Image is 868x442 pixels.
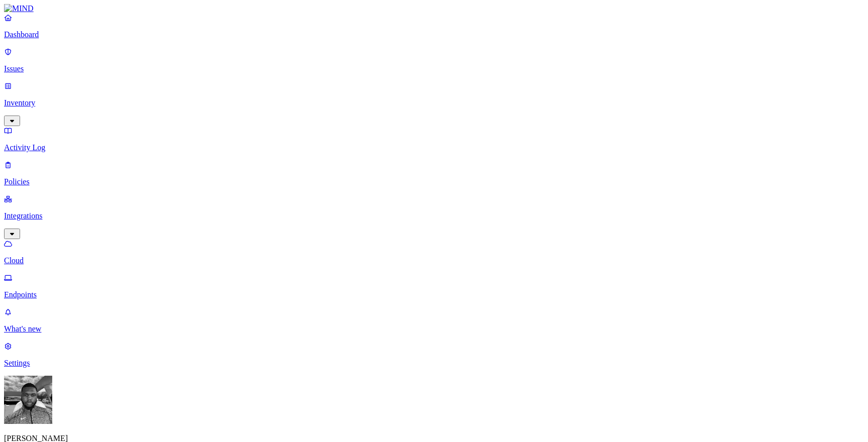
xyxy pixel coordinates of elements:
[4,47,864,73] a: Issues
[4,211,864,220] p: Integrations
[4,4,864,13] a: MIND
[4,307,864,334] a: What's new
[4,13,864,39] a: Dashboard
[4,290,864,299] p: Endpoints
[4,342,864,368] a: Settings
[4,324,864,334] p: What's new
[4,30,864,39] p: Dashboard
[4,143,864,152] p: Activity Log
[4,359,864,368] p: Settings
[4,239,864,265] a: Cloud
[4,64,864,73] p: Issues
[4,194,864,238] a: Integrations
[4,98,864,107] p: Inventory
[4,81,864,125] a: Inventory
[4,376,52,424] img: Cameron White
[4,273,864,299] a: Endpoints
[4,160,864,186] a: Policies
[4,4,34,13] img: MIND
[4,256,864,265] p: Cloud
[4,126,864,152] a: Activity Log
[4,177,864,186] p: Policies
